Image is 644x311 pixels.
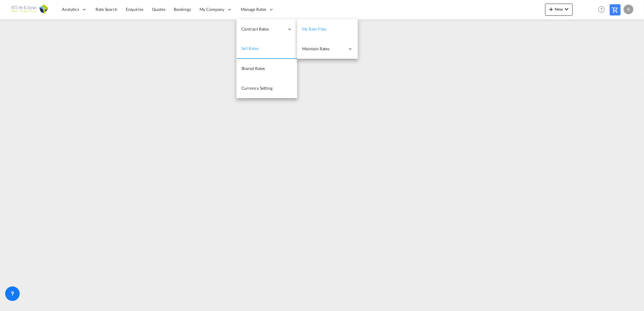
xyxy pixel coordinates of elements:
[200,6,224,12] span: My Company
[241,46,259,51] span: Sell Rates
[297,19,358,39] a: My Rate Files
[241,26,284,32] span: Contract Rates
[563,5,570,13] md-icon: icon-chevron-down
[236,79,297,98] a: Currency Setting
[302,26,327,32] span: My Rate Files
[126,7,143,12] span: Enquiries
[548,7,570,12] span: New
[624,5,633,14] div: R
[236,19,297,39] div: Contract Rates
[596,4,607,15] span: Help
[297,39,358,59] div: Maintain Rates
[596,4,610,15] div: Help
[236,59,297,79] a: Shared Rates
[241,6,267,12] span: Manage Rates
[241,85,273,91] span: Currency Setting
[236,39,297,59] a: Sell Rates
[302,46,345,52] span: Maintain Rates
[241,66,265,71] span: Shared Rates
[152,7,165,12] span: Quotes
[96,7,117,12] span: Rate Search
[9,3,50,16] img: 3755d540b01311ec8f4e635e801fad27.png
[62,6,79,12] span: Analytics
[545,4,573,16] button: icon-plus 400-fgNewicon-chevron-down
[548,5,555,13] md-icon: icon-plus 400-fg
[174,7,191,12] span: Bookings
